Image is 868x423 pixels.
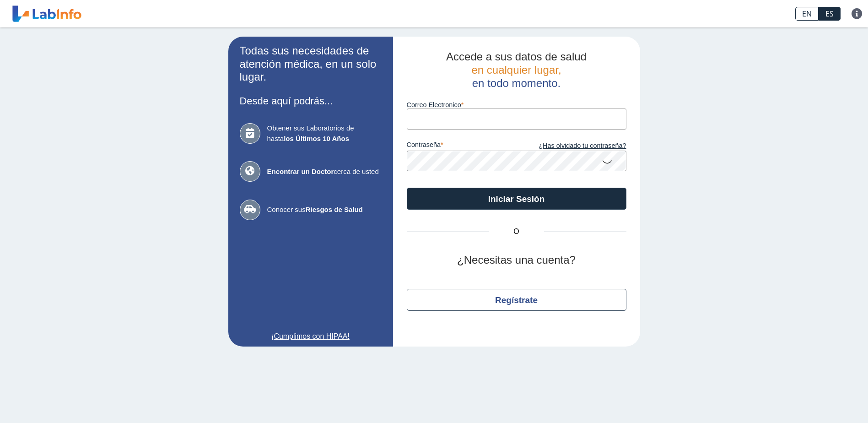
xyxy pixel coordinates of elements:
[471,64,561,76] span: en cualquier lugar,
[240,331,382,342] a: ¡Cumplimos con HIPAA!
[267,205,382,215] span: Conocer sus
[407,141,517,151] label: contraseña
[446,50,587,63] span: Accede a sus datos de salud
[472,77,561,89] span: en todo momento.
[819,7,841,21] a: ES
[306,206,363,213] b: Riesgos de Salud
[267,167,382,177] span: cerca de usted
[517,141,626,151] a: ¿Has olvidado tu contraseña?
[407,254,626,267] h2: ¿Necesitas una cuenta?
[489,226,544,237] span: O
[267,123,382,144] span: Obtener sus Laboratorios de hasta
[267,168,334,175] b: Encontrar un Doctor
[407,101,626,108] label: Correo Electronico
[284,135,349,142] b: los Últimos 10 Años
[795,7,819,21] a: EN
[407,289,626,311] button: Regístrate
[240,44,382,84] h2: Todas sus necesidades de atención médica, en un solo lugar.
[240,95,382,107] h3: Desde aquí podrás...
[407,188,626,210] button: Iniciar Sesión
